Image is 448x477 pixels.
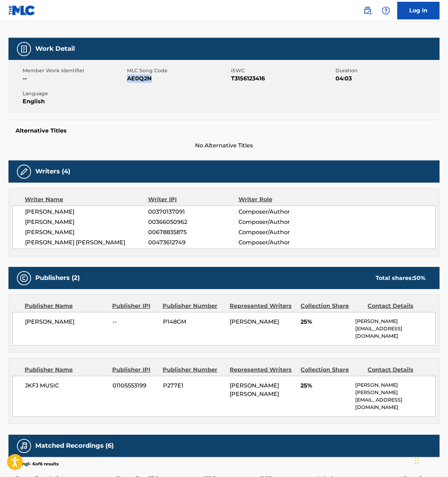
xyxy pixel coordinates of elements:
span: Composer/Author [238,228,321,237]
span: 04:03 [335,74,438,83]
span: [PERSON_NAME] [25,218,148,226]
div: Total shares: [376,274,425,282]
div: Collection Share [301,366,362,374]
span: Duration [335,67,438,74]
img: help [382,6,390,15]
span: Language [23,90,125,97]
span: MLC Song Code [127,67,230,74]
div: Represented Writers [230,302,295,310]
img: Writers [20,167,28,176]
p: [PERSON_NAME] [355,381,435,389]
span: 00366050962 [148,218,238,226]
span: P148GM [163,318,224,326]
span: Composer/Author [238,238,321,247]
div: Publisher IPI [112,366,157,374]
img: Work Detail [20,45,28,53]
p: [PERSON_NAME][EMAIL_ADDRESS][DOMAIN_NAME] [355,389,435,411]
div: Collection Share [301,302,362,310]
span: No Alternative Titles [8,141,440,150]
div: Represented Writers [230,366,295,374]
div: Writer IPI [148,195,238,204]
span: 25% [301,381,350,390]
span: [PERSON_NAME] [25,228,148,237]
h5: Work Detail [35,45,75,53]
a: Public Search [361,4,375,18]
div: Publisher Name [25,302,107,310]
h5: Writers (4) [35,167,70,176]
span: P277E1 [163,381,224,390]
p: [EMAIL_ADDRESS][DOMAIN_NAME] [355,325,435,340]
div: Publisher IPI [112,302,157,310]
div: Publisher Number [163,302,224,310]
img: search [363,6,372,15]
h5: Alternative Titles [16,127,432,134]
div: Contact Details [368,302,429,310]
span: 00370137091 [148,208,238,216]
p: [PERSON_NAME] [355,318,435,325]
div: Contact Details [368,366,429,374]
img: Publishers [20,274,28,282]
span: 00678835875 [148,228,238,237]
span: 00473612749 [148,238,238,247]
span: -- [23,74,125,83]
img: Matched Recordings [20,442,28,450]
span: [PERSON_NAME] [230,318,279,325]
div: Publisher Number [163,366,224,374]
h5: Matched Recordings (6) [35,442,114,450]
span: JKFJ MUSIC [25,381,107,390]
span: 01105553199 [113,381,158,390]
span: 50 % [413,275,425,281]
span: 25% [301,318,350,326]
div: Writer Role [238,195,321,204]
div: Help [379,4,393,18]
p: Showing 1 - 6 of 6 results [8,461,59,467]
div: Publisher Name [25,366,107,374]
img: MLC Logo [8,5,36,16]
span: [PERSON_NAME] [PERSON_NAME] [25,238,148,247]
span: ISWC [231,67,334,74]
div: Writer Name [25,195,148,204]
span: -- [113,318,158,326]
span: Composer/Author [238,218,321,226]
span: [PERSON_NAME] [PERSON_NAME] [230,382,279,397]
div: Drag [415,450,419,471]
span: T3156123416 [231,74,334,83]
a: Log In [397,2,440,19]
span: [PERSON_NAME] [25,208,148,216]
span: Composer/Author [238,208,321,216]
h5: Publishers (2) [35,274,80,282]
span: Member Work Identifier [23,67,125,74]
span: [PERSON_NAME] [25,318,107,326]
iframe: Chat Widget [413,443,448,477]
span: English [23,97,125,106]
span: AE0Q2N [127,74,230,83]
